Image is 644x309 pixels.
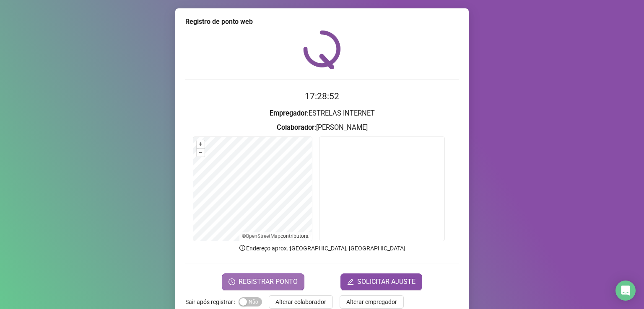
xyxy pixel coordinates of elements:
a: OpenStreetMap [246,233,280,239]
h3: : [PERSON_NAME] [185,122,459,133]
span: info-circle [239,244,246,252]
li: © contributors. [242,233,309,239]
span: edit [347,278,354,285]
button: – [197,149,205,157]
span: REGISTRAR PONTO [239,277,298,287]
span: SOLICITAR AJUSTE [357,277,415,287]
label: Sair após registrar [185,295,239,309]
p: Endereço aprox. : [GEOGRAPHIC_DATA], [GEOGRAPHIC_DATA] [185,244,459,253]
time: 17:28:52 [305,91,339,101]
span: Alterar empregador [346,297,397,306]
img: QRPoint [303,30,341,69]
div: Registro de ponto web [185,17,459,27]
span: clock-circle [229,278,235,285]
strong: Colaborador [277,124,314,131]
div: Open Intercom Messenger [615,281,636,301]
button: Alterar colaborador [269,295,333,309]
h3: : ESTRELAS INTERNET [185,108,459,119]
button: Alterar empregador [340,295,404,309]
span: Alterar colaborador [275,297,326,306]
button: editSOLICITAR AJUSTE [340,273,422,290]
strong: Empregador [270,109,307,117]
button: + [197,140,205,148]
button: REGISTRAR PONTO [222,273,304,290]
